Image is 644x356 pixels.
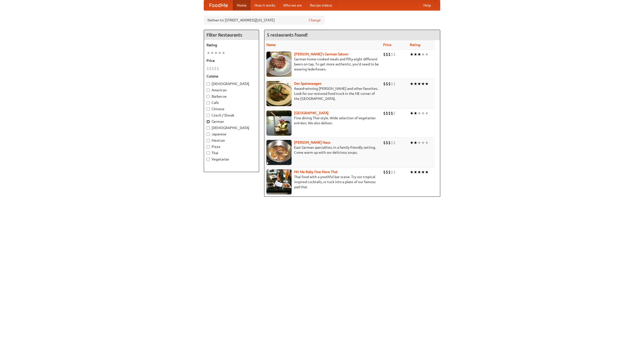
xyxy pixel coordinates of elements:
li: $ [386,110,388,116]
li: $ [391,110,393,116]
a: Help [419,0,435,10]
div: Deliver to: [STREET_ADDRESS][US_STATE] [204,16,325,25]
li: $ [393,140,396,145]
h4: Filter Restaurants [204,30,259,40]
p: East German specialties, in a family-friendly setting. Come warm up with our delicious soups. [266,145,379,155]
input: Mexican [207,139,210,142]
li: ★ [421,81,425,87]
li: $ [383,169,386,175]
li: $ [383,110,386,116]
input: Thai [207,151,210,155]
li: $ [393,81,396,87]
li: $ [383,140,386,145]
li: $ [386,169,388,175]
li: $ [391,52,393,57]
li: ★ [425,169,429,175]
li: $ [388,110,391,116]
li: ★ [414,110,417,116]
li: $ [207,66,209,71]
li: $ [217,66,219,71]
li: ★ [417,140,421,145]
label: [DEMOGRAPHIC_DATA] [207,81,256,86]
li: $ [214,66,217,71]
label: Mexican [207,138,256,143]
li: $ [386,140,388,145]
a: [PERSON_NAME] Haus [294,140,330,144]
input: Vegetarian [207,158,210,161]
li: $ [209,66,212,71]
input: Japanese [207,133,210,136]
li: ★ [421,110,425,116]
li: ★ [410,110,414,116]
li: ★ [417,81,421,87]
a: How it works [251,0,279,10]
input: Cafe [207,101,210,104]
p: German home-cooked meals and fifty-eight different beers on tap. To get more authentic, you'd nee... [266,57,379,72]
label: Pizza [207,144,256,149]
img: satay.jpg [266,110,292,136]
li: ★ [222,50,225,56]
li: ★ [410,81,414,87]
h5: Rating [207,43,256,48]
label: Chinese [207,106,256,111]
h5: Cuisine [207,74,256,79]
li: $ [388,81,391,87]
input: Pizza [207,145,210,148]
a: Who we are [279,0,306,10]
li: $ [393,169,396,175]
li: ★ [410,169,414,175]
li: ★ [207,50,210,56]
input: [DEMOGRAPHIC_DATA] [207,82,210,86]
img: esthers.jpg [266,52,292,77]
li: ★ [421,52,425,57]
label: Thai [207,150,256,155]
li: ★ [414,81,417,87]
li: $ [388,169,391,175]
label: Vegetarian [207,157,256,162]
a: [PERSON_NAME]'s German Saloon [294,52,348,56]
li: $ [393,52,396,57]
a: Recipe videos [306,0,336,10]
label: American [207,88,256,93]
li: $ [388,140,391,145]
li: $ [383,81,386,87]
li: ★ [210,50,214,56]
li: $ [386,81,388,87]
label: German [207,119,256,124]
a: Hit Me Baby One More Thai [294,170,338,174]
li: ★ [421,169,425,175]
li: $ [391,169,393,175]
a: Der Speisewagen [294,82,321,86]
a: FoodMe [204,0,233,10]
li: ★ [425,140,429,145]
label: Japanese [207,132,256,137]
li: $ [212,66,214,71]
ng-pluralize: 5 restaurants found! [267,32,308,37]
label: Cafe [207,100,256,105]
label: Czech / Slovak [207,113,256,118]
a: Rating [410,43,420,47]
li: $ [388,52,391,57]
p: Fine dining Thai-style. Wide selection of vegetarian entrées. We also deliver. [266,115,379,126]
li: ★ [425,81,429,87]
input: American [207,89,210,92]
li: ★ [214,50,218,56]
a: Change [309,18,321,23]
a: Home [233,0,251,10]
input: [DEMOGRAPHIC_DATA] [207,126,210,130]
li: $ [383,52,386,57]
input: Czech / Slovak [207,114,210,117]
li: ★ [417,110,421,116]
input: Chinese [207,107,210,111]
input: Barbecue [207,95,210,98]
li: ★ [417,169,421,175]
a: [GEOGRAPHIC_DATA] [294,111,329,115]
li: $ [386,52,388,57]
li: ★ [417,52,421,57]
li: ★ [414,140,417,145]
li: ★ [410,52,414,57]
